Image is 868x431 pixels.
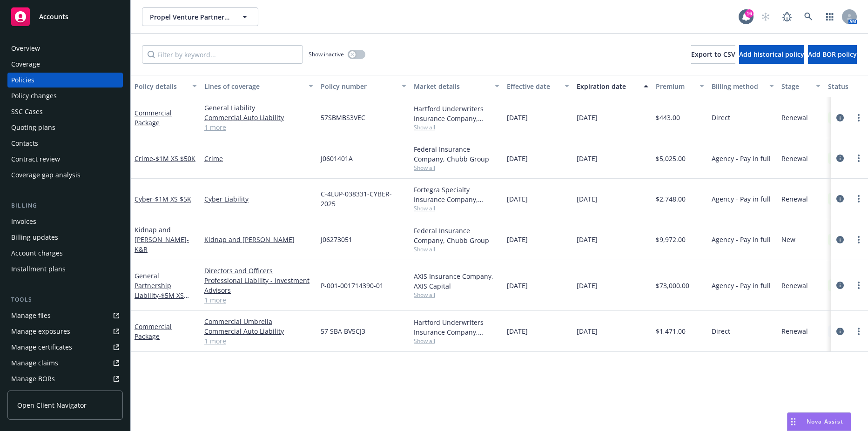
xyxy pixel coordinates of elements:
span: [DATE] [577,235,598,244]
a: Accounts [7,4,123,30]
button: Propel Venture Partners Management Co, LLC. [142,7,258,26]
div: Stage [781,81,810,91]
a: more [853,326,864,337]
span: C-4LUP-038331-CYBER-2025 [321,189,406,209]
div: Coverage gap analysis [11,168,81,182]
span: Add BOR policy [808,50,857,59]
a: 1 more [204,295,313,305]
div: Drag to move [787,413,799,431]
span: Renewal [781,194,808,204]
div: Installment plans [11,262,66,276]
span: [DATE] [507,235,528,244]
div: Fortegra Specialty Insurance Company, Fortegra Specialty Insurance Company, Coalition Insurance S... [414,185,499,204]
div: Billing updates [11,230,58,245]
div: Invoices [11,214,36,229]
button: Billing method [708,75,778,97]
a: Kidnap and [PERSON_NAME] [135,225,189,254]
div: Premium [656,81,694,91]
div: Policy changes [11,88,57,103]
a: Contract review [7,152,123,167]
a: Invoices [7,214,123,229]
a: Manage claims [7,356,123,370]
div: Effective date [507,81,559,91]
span: [DATE] [577,113,598,122]
span: Renewal [781,326,808,336]
div: Coverage [11,57,40,72]
div: Billing [7,201,123,210]
div: Hartford Underwriters Insurance Company, Hartford Insurance Group [414,317,499,337]
div: AXIS Insurance Company, AXIS Capital [414,271,499,291]
span: Nova Assist [807,418,843,425]
a: Crime [135,154,195,163]
a: more [853,193,864,204]
a: 1 more [204,336,313,346]
a: Commercial Package [135,322,172,341]
a: circleInformation [834,234,846,245]
div: Overview [11,41,40,56]
span: Agency - Pay in full [712,281,771,290]
span: Show all [414,337,499,345]
a: Commercial Auto Liability [204,113,313,122]
button: Policy details [131,75,201,97]
a: more [853,234,864,245]
span: J0601401A [321,154,353,163]
div: Manage files [11,308,51,323]
a: Crime [204,154,313,163]
span: [DATE] [507,194,528,204]
a: Cyber Liability [204,194,313,204]
button: Add BOR policy [808,45,857,64]
span: 57SBMBS3VEC [321,113,365,122]
a: Directors and Officers [204,266,313,276]
span: Direct [712,113,730,122]
div: Federal Insurance Company, Chubb Group [414,226,499,245]
span: Show all [414,123,499,131]
a: Manage BORs [7,371,123,386]
div: Account charges [11,246,63,261]
a: Manage files [7,308,123,323]
span: - $1M XS $5K [153,195,191,203]
a: circleInformation [834,280,846,291]
span: 57 SBA BV5CJ3 [321,326,365,336]
a: more [853,112,864,123]
button: Policy number [317,75,410,97]
a: 1 more [204,122,313,132]
span: Renewal [781,113,808,122]
button: Export to CSV [691,45,735,64]
span: $73,000.00 [656,281,689,290]
a: General Liability [204,103,313,113]
a: Cyber [135,195,191,203]
a: Contacts [7,136,123,151]
span: [DATE] [507,281,528,290]
a: Coverage [7,57,123,72]
span: [DATE] [507,326,528,336]
a: Switch app [821,7,839,26]
div: Manage BORs [11,371,55,386]
span: $2,748.00 [656,194,686,204]
span: - $1M XS $50K [153,154,195,163]
span: Open Client Navigator [17,400,87,410]
div: Quoting plans [11,120,55,135]
button: Stage [778,75,824,97]
a: Manage certificates [7,340,123,355]
div: Policy details [135,81,187,91]
div: SSC Cases [11,104,43,119]
div: Contacts [11,136,38,151]
a: Commercial Umbrella [204,317,313,326]
span: $9,972.00 [656,235,686,244]
input: Filter by keyword... [142,45,303,64]
div: Tools [7,295,123,304]
span: Agency - Pay in full [712,154,771,163]
a: circleInformation [834,326,846,337]
div: Manage claims [11,356,58,370]
a: Installment plans [7,262,123,276]
div: Policy number [321,81,396,91]
a: circleInformation [834,153,846,164]
span: Agency - Pay in full [712,235,771,244]
a: Quoting plans [7,120,123,135]
div: Market details [414,81,489,91]
a: Manage exposures [7,324,123,339]
span: Add historical policy [739,50,804,59]
div: Lines of coverage [204,81,303,91]
a: Coverage gap analysis [7,168,123,182]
